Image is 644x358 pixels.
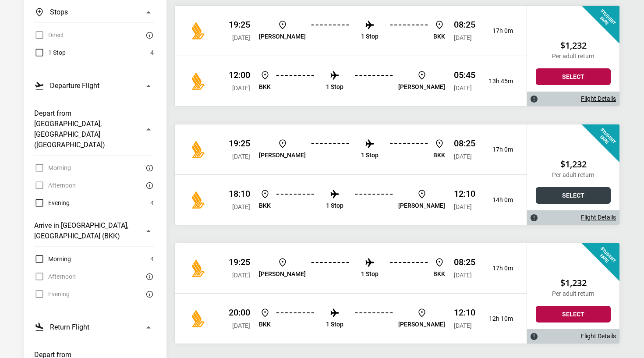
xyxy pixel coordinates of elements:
[143,30,154,40] button: There are currently no flights matching this search criteria. Try removing some search filters.
[229,138,250,149] p: 19:25
[229,257,250,267] p: 19:25
[188,22,206,39] img: China Southern Airlines
[433,33,445,40] p: BKK
[48,198,70,208] span: Evening
[454,203,472,210] span: [DATE]
[454,70,475,80] p: 05:45
[398,83,445,91] p: [PERSON_NAME]
[232,153,250,160] span: [DATE]
[482,196,513,204] p: 14h 0m
[34,198,70,208] label: Evening
[175,6,527,106] div: Singapore Airlines 19:25 [DATE] [PERSON_NAME] 1 Stop BKK 08:25 [DATE] 17h 0mSingapore Airlines 12...
[259,321,271,328] p: BKK
[232,85,250,92] span: [DATE]
[150,47,154,58] span: 4
[188,259,206,277] img: China Southern Airlines
[527,210,619,225] div: Flight Details
[361,270,379,278] p: 1 Stop
[150,254,154,264] span: 4
[143,289,154,299] button: There are currently no flights matching this search criteria. Try removing some search filters.
[175,243,527,344] div: Singapore Airlines 19:25 [DATE] [PERSON_NAME] 1 Stop BKK 08:25 [DATE] 17h 0mSingapore Airlines 20...
[454,188,475,199] p: 12:10
[536,306,611,323] button: Select
[581,333,616,340] a: Flight Details
[188,141,206,158] img: China Southern Airlines
[259,33,306,40] p: [PERSON_NAME]
[34,103,154,156] button: Depart from [GEOGRAPHIC_DATA], [GEOGRAPHIC_DATA] ([GEOGRAPHIC_DATA])
[229,19,250,30] p: 19:25
[536,53,611,60] p: Per adult return
[229,188,250,199] p: 18:10
[50,7,68,18] h3: Stops
[188,72,206,90] img: China Southern Airlines
[229,307,250,318] p: 20:00
[48,254,71,264] span: Morning
[50,81,99,91] h3: Departure Flight
[34,2,154,23] button: Stops
[232,322,250,329] span: [DATE]
[143,180,154,191] button: There are currently no flights matching this search criteria. Try removing some search filters.
[482,27,513,35] p: 17h 0m
[536,68,611,85] button: Select
[175,124,527,225] div: Singapore Airlines 19:25 [DATE] [PERSON_NAME] 1 Stop BKK 08:25 [DATE] 17h 0mSingapore Airlines 18...
[232,272,250,279] span: [DATE]
[536,278,611,288] h2: $1,232
[143,163,154,173] button: There are currently no flights matching this search criteria. Try removing some search filters.
[34,108,138,150] h3: Depart from [GEOGRAPHIC_DATA], [GEOGRAPHIC_DATA] ([GEOGRAPHIC_DATA])
[527,329,619,344] div: Flight Details
[50,322,89,333] h3: Return Flight
[34,215,154,247] button: Arrive in [GEOGRAPHIC_DATA], [GEOGRAPHIC_DATA] (BKK)
[143,271,154,282] button: There are currently no flights matching this search criteria. Try removing some search filters.
[34,220,138,241] h3: Arrive in [GEOGRAPHIC_DATA], [GEOGRAPHIC_DATA] (BKK)
[454,19,475,30] p: 08:25
[536,290,611,298] p: Per adult return
[482,146,513,153] p: 17h 0m
[527,92,619,106] div: Flight Details
[536,40,611,51] h2: $1,232
[232,203,250,210] span: [DATE]
[326,321,343,328] p: 1 Stop
[577,101,644,168] div: Student Fare
[581,214,616,221] a: Flight Details
[482,78,513,85] p: 13h 45m
[326,83,343,91] p: 1 Stop
[229,70,250,80] p: 12:00
[398,321,445,328] p: [PERSON_NAME]
[454,322,472,329] span: [DATE]
[454,153,472,160] span: [DATE]
[259,83,271,91] p: BKK
[454,34,472,41] span: [DATE]
[259,270,306,278] p: [PERSON_NAME]
[232,34,250,41] span: [DATE]
[48,47,66,58] span: 1 Stop
[454,257,475,267] p: 08:25
[536,187,611,204] button: Select
[454,272,472,279] span: [DATE]
[433,152,445,159] p: BKK
[482,315,513,323] p: 12h 10m
[326,202,343,209] p: 1 Stop
[259,152,306,159] p: [PERSON_NAME]
[34,317,154,337] button: Return Flight
[482,265,513,272] p: 17h 0m
[581,95,616,103] a: Flight Details
[259,202,271,209] p: BKK
[34,75,154,96] button: Departure Flight
[454,85,472,92] span: [DATE]
[577,220,644,287] div: Student Fare
[433,270,445,278] p: BKK
[361,152,379,159] p: 1 Stop
[361,33,379,40] p: 1 Stop
[188,191,206,209] img: China Southern Airlines
[398,202,445,209] p: [PERSON_NAME]
[34,47,66,58] label: 1 Stop
[454,307,475,318] p: 12:10
[454,138,475,149] p: 08:25
[150,198,154,208] span: 4
[188,310,206,327] img: China Southern Airlines
[536,159,611,170] h2: $1,232
[34,254,71,264] label: Morning
[536,171,611,179] p: Per adult return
